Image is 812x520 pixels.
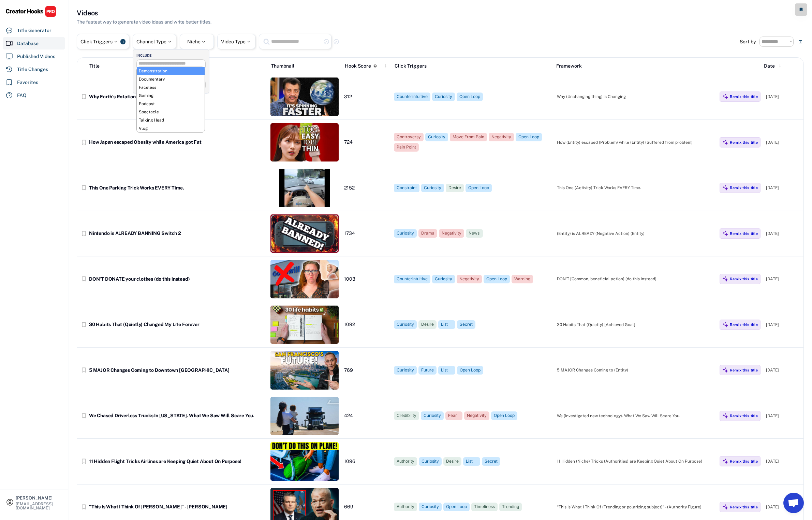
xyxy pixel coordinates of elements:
div: Niche [187,39,207,44]
div: List [441,322,453,327]
div: This One Parking Trick Works EVERY Time. [89,185,265,191]
div: Warning [514,276,530,282]
div: [DATE] [766,458,800,464]
button: bookmark_border [80,276,87,282]
div: Secret [485,459,498,464]
button: highlight_remove [333,39,339,45]
img: thumbnail%20%2855%29.jpg [270,351,339,390]
button: bookmark_border [80,367,87,374]
button: bookmark_border [80,458,87,465]
div: 1734 [344,230,388,237]
img: MagicMajor%20%28Purple%29.svg [722,139,728,145]
div: 1096 [344,459,388,465]
img: MagicMajor%20%28Purple%29.svg [722,458,728,464]
div: Open Loop [446,504,467,510]
div: Controversy [397,134,421,140]
li: Vlog [137,124,205,132]
div: Remix this title [730,140,758,145]
img: thumbnail%20%2836%29.jpg [270,214,339,253]
div: Open Loop [486,276,507,282]
div: Counterintuitive [397,94,428,100]
button: highlight_remove [323,39,329,45]
div: Authority [397,504,414,510]
div: Remix this title [730,231,758,236]
div: 30 Habits That (Quietly) [Achieved Goal] [557,322,714,328]
div: Curiosity [424,185,441,191]
div: Remix this title [730,94,758,99]
div: Nintendo is ALREADY BANNING Switch 2 [89,230,265,237]
li: Talking Head [137,116,205,124]
div: 724 [344,139,388,145]
div: Remix this title [730,459,758,464]
div: Framework [556,62,712,70]
div: Title [89,62,100,70]
div: [DATE] [766,230,800,237]
div: 312 [344,94,388,100]
div: We Chased Driverless Trucks In [US_STATE]. What We Saw Will Scare You. [89,413,265,419]
div: Why (Unchanging thing) is Changing [557,94,714,100]
div: 11 Hidden (Niche) Tricks (Authorities) are Keeping Quiet About On Purpose! [557,458,714,464]
div: The fastest way to generate video ideas and write better titles. [77,18,211,26]
div: Open Loop [460,367,481,373]
div: Remix this title [730,413,758,418]
img: MagicMajor%20%28Purple%29.svg [722,504,728,510]
div: (Entity) is ALREADY (Negative Action) (Entity) [557,230,714,237]
div: List [441,367,453,373]
div: [DATE] [766,504,800,510]
div: Curiosity [397,322,414,327]
div: DON'T [Common, beneficial action] (do this instead) [557,276,714,282]
div: 2152 [344,185,388,191]
div: Why Earth’s Rotation Speed is Changing [89,94,265,100]
div: This One (Activity) Trick Works EVERY Time. [557,185,714,191]
div: Open Loop [468,185,489,191]
div: Desire [446,459,459,464]
div: Negativity [459,276,479,282]
div: 1 [120,39,126,44]
div: 1092 [344,322,388,328]
div: Click Triggers [395,62,550,70]
div: We (Investigated new technology). What We Saw Will Scare You. [557,413,714,419]
text: bookmark_border [80,139,87,146]
div: Trending [502,504,519,510]
div: DON'T DONATE your clothes (do this instead) [89,276,265,282]
div: 424 [344,413,388,419]
div: 669 [344,504,388,510]
a: Open chat [783,493,804,513]
img: MagicMajor%20%28Purple%29.svg [722,185,728,191]
div: [DATE] [766,185,800,191]
div: Negativity [467,413,487,419]
button: bookmark_border [80,184,87,191]
div: Title Generator [17,27,51,34]
div: Curiosity [422,504,439,510]
div: Hook Score [345,62,371,70]
div: Credibility [397,413,416,419]
img: CHPRO%20Logo.svg [5,5,57,17]
div: Authority [397,459,414,464]
div: Negativity [491,134,511,140]
li: Documentary [137,75,205,83]
img: thumbnail%20%2818%29.jpg [270,397,339,435]
div: [DATE] [766,94,800,100]
div: Remix this title [730,322,758,327]
li: Podcast [137,100,205,108]
div: Open Loop [459,94,480,100]
div: Desire [448,185,461,191]
div: Thumbnail [271,62,339,70]
div: Sort by [740,39,756,44]
img: thumbnail%20%2857%29.jpg [270,260,339,298]
div: 5 MAJOR Changes Coming to Downtown [GEOGRAPHIC_DATA] [89,367,265,374]
div: Open Loop [518,134,539,140]
button: bookmark_border [80,412,87,419]
div: “This Is What I Think Of [PERSON_NAME]” - [PERSON_NAME] [89,504,265,510]
div: Date [764,62,775,70]
div: 30 Habits That (Quietly) Changed My Life Forever [89,322,265,328]
div: “This Is What I Think Of (Trending or polarizing subject)” - (Authority Figure) ​ [557,504,714,510]
img: MagicMajor%20%28Purple%29.svg [722,367,728,373]
button: bookmark_border [80,504,87,510]
button: bookmark_border [80,93,87,100]
img: thumbnail%20%2862%29.jpg [270,78,339,116]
